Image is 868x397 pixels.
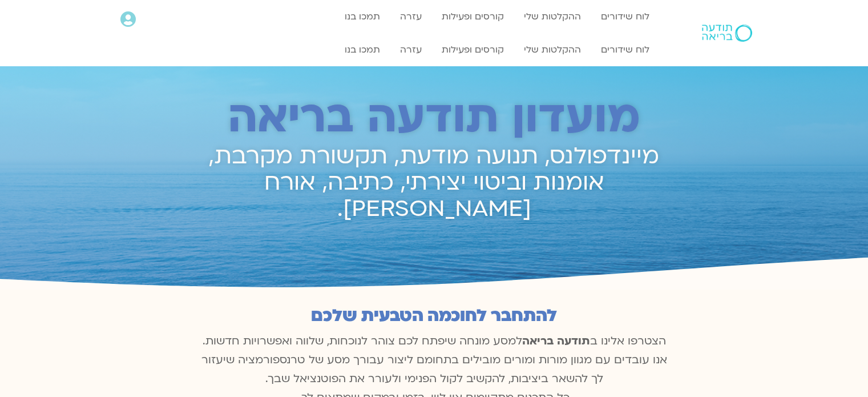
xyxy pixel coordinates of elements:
a: לוח שידורים [595,39,655,61]
a: ההקלטות שלי [518,39,587,61]
b: תודעה בריאה [522,334,590,348]
a: לוח שידורים [595,6,655,27]
a: ההקלטות שלי [518,6,587,27]
a: תמכו בנו [339,6,386,27]
h2: להתחבר לחוכמה הטבעית שלכם [195,306,674,326]
h2: מיינדפולנס, תנועה מודעת, תקשורת מקרבת, אומנות וביטוי יצירתי, כתיבה, אורח [PERSON_NAME]. [194,143,675,222]
a: קורסים ופעילות [436,6,510,27]
h2: מועדון תודעה בריאה [194,93,675,143]
a: עזרה [394,6,427,27]
a: תמכו בנו [339,39,386,61]
img: תודעה בריאה [702,25,752,42]
a: עזרה [394,39,427,61]
a: קורסים ופעילות [436,39,510,61]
